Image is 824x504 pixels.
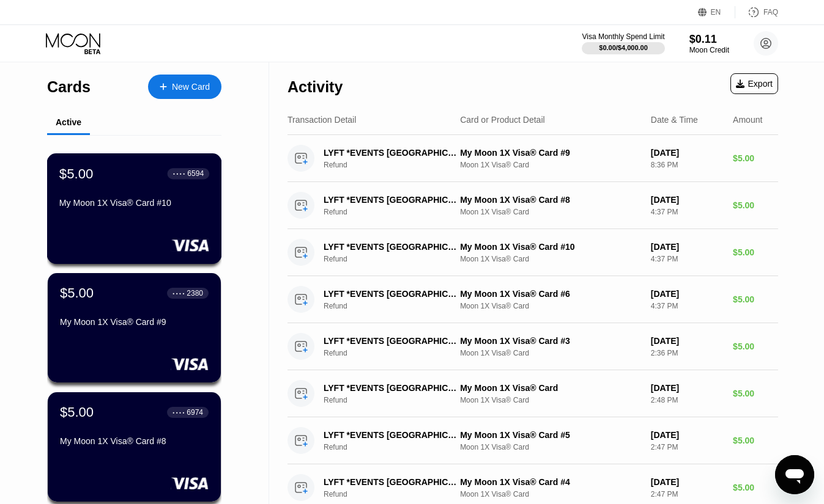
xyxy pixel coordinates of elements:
[48,154,221,263] div: $5.00● ● ● ●6594My Moon 1X Visa® Card #10
[324,490,470,499] div: Refund
[288,78,343,96] div: Activity
[460,115,545,125] div: Card or Product Detail
[651,349,723,357] div: 2:36 PM
[56,117,81,127] div: Active
[651,477,723,487] div: [DATE]
[651,396,723,404] div: 2:48 PM
[733,153,778,163] div: $5.00
[60,317,209,327] div: My Moon 1X Visa® Card #9
[187,169,204,178] div: 6594
[651,383,723,393] div: [DATE]
[651,255,723,263] div: 4:37 PM
[324,255,470,263] div: Refund
[582,32,664,54] div: Visa Monthly Spend Limit$0.00/$4,000.00
[689,46,729,54] div: Moon Credit
[60,404,94,420] div: $5.00
[460,383,641,393] div: My Moon 1X Visa® Card
[735,6,778,18] div: FAQ
[324,289,460,299] div: LYFT *EVENTS [GEOGRAPHIC_DATA]
[173,291,185,295] div: ● ● ● ●
[733,247,778,257] div: $5.00
[288,115,356,125] div: Transaction Detail
[324,208,470,216] div: Refund
[651,148,723,158] div: [DATE]
[460,349,641,357] div: Moon 1X Visa® Card
[698,6,735,18] div: EN
[651,161,723,169] div: 8:36 PM
[711,8,721,16] div: EN
[775,455,814,494] iframe: Button to launch messaging window
[59,166,94,181] div: $5.00
[651,443,723,451] div: 2:47 PM
[187,289,203,298] div: 2380
[48,392,221,502] div: $5.00● ● ● ●6974My Moon 1X Visa® Card #8
[460,208,641,216] div: Moon 1X Visa® Card
[599,44,648,51] div: $0.00 / $4,000.00
[689,33,729,54] div: $0.11Moon Credit
[733,389,778,398] div: $5.00
[324,161,470,169] div: Refund
[651,195,723,205] div: [DATE]
[288,182,778,229] div: LYFT *EVENTS [GEOGRAPHIC_DATA]RefundMy Moon 1X Visa® Card #8Moon 1X Visa® Card[DATE]4:37 PM$5.00
[582,32,664,41] div: Visa Monthly Spend Limit
[288,135,778,182] div: LYFT *EVENTS [GEOGRAPHIC_DATA]RefundMy Moon 1X Visa® Card #9Moon 1X Visa® Card[DATE]8:36 PM$5.00
[460,430,641,440] div: My Moon 1X Visa® Card #5
[460,396,641,404] div: Moon 1X Visa® Card
[324,195,460,205] div: LYFT *EVENTS [GEOGRAPHIC_DATA]
[651,336,723,346] div: [DATE]
[288,229,778,276] div: LYFT *EVENTS [GEOGRAPHIC_DATA]RefundMy Moon 1X Visa® Card #10Moon 1X Visa® Card[DATE]4:37 PM$5.00
[324,430,460,440] div: LYFT *EVENTS [GEOGRAPHIC_DATA]
[288,276,778,323] div: LYFT *EVENTS [GEOGRAPHIC_DATA]RefundMy Moon 1X Visa® Card #6Moon 1X Visa® Card[DATE]4:37 PM$5.00
[651,430,723,440] div: [DATE]
[733,115,762,125] div: Amount
[47,78,91,96] div: Cards
[651,289,723,299] div: [DATE]
[288,417,778,464] div: LYFT *EVENTS [GEOGRAPHIC_DATA]RefundMy Moon 1X Visa® Card #5Moon 1X Visa® Card[DATE]2:47 PM$5.00
[460,195,641,205] div: My Moon 1X Visa® Card #8
[460,255,641,263] div: Moon 1X Visa® Card
[736,79,773,89] div: Export
[460,161,641,169] div: Moon 1X Visa® Card
[172,82,210,92] div: New Card
[460,302,641,310] div: Moon 1X Visa® Card
[651,115,698,125] div: Date & Time
[733,294,778,304] div: $5.00
[288,323,778,370] div: LYFT *EVENTS [GEOGRAPHIC_DATA]RefundMy Moon 1X Visa® Card #3Moon 1X Visa® Card[DATE]2:36 PM$5.00
[689,33,729,46] div: $0.11
[733,483,778,492] div: $5.00
[733,200,778,210] div: $5.00
[324,383,460,393] div: LYFT *EVENTS [GEOGRAPHIC_DATA]
[460,148,641,158] div: My Moon 1X Visa® Card #9
[324,443,470,451] div: Refund
[60,436,209,446] div: My Moon 1X Visa® Card #8
[460,242,641,252] div: My Moon 1X Visa® Card #10
[288,370,778,417] div: LYFT *EVENTS [GEOGRAPHIC_DATA]RefundMy Moon 1X Visa® CardMoon 1X Visa® Card[DATE]2:48 PM$5.00
[59,198,209,208] div: My Moon 1X Visa® Card #10
[173,411,185,414] div: ● ● ● ●
[324,477,460,487] div: LYFT *EVENTS [GEOGRAPHIC_DATA]
[324,336,460,346] div: LYFT *EVENTS [GEOGRAPHIC_DATA]
[651,490,723,499] div: 2:47 PM
[763,8,778,16] div: FAQ
[460,490,641,499] div: Moon 1X Visa® Card
[730,73,778,94] div: Export
[324,242,460,252] div: LYFT *EVENTS [GEOGRAPHIC_DATA]
[324,396,470,404] div: Refund
[460,336,641,346] div: My Moon 1X Visa® Card #3
[173,172,185,175] div: ● ● ● ●
[651,242,723,252] div: [DATE]
[148,75,221,99] div: New Card
[651,208,723,216] div: 4:37 PM
[733,341,778,351] div: $5.00
[60,285,94,301] div: $5.00
[651,302,723,310] div: 4:37 PM
[187,408,203,417] div: 6974
[460,443,641,451] div: Moon 1X Visa® Card
[324,349,470,357] div: Refund
[48,273,221,382] div: $5.00● ● ● ●2380My Moon 1X Visa® Card #9
[324,148,460,158] div: LYFT *EVENTS [GEOGRAPHIC_DATA]
[733,436,778,445] div: $5.00
[460,289,641,299] div: My Moon 1X Visa® Card #6
[324,302,470,310] div: Refund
